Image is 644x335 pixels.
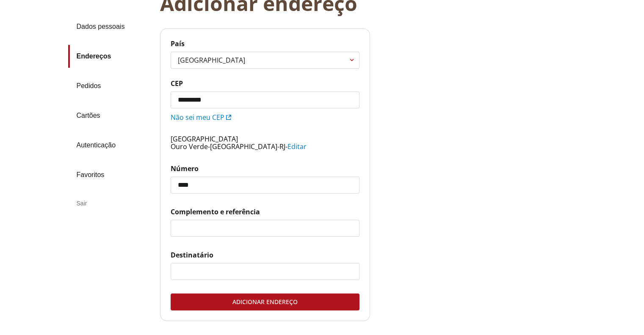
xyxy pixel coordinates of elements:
a: Dados pessoais [68,15,153,38]
span: País [171,39,359,48]
a: Não sei meu CEP [171,113,231,122]
span: CEP [171,79,359,88]
input: CEP [171,92,359,108]
span: - [277,142,279,151]
span: Editar [287,142,307,151]
span: RJ [279,142,285,151]
button: Adicionar endereço [171,293,359,310]
a: Favoritos [68,163,153,186]
span: Complemento e referência [171,207,359,216]
a: Pedidos [68,75,153,97]
span: - [285,142,287,151]
input: Número [171,177,359,193]
input: Destinatário [171,263,359,280]
a: Endereços [68,45,153,68]
span: Número [171,164,359,173]
span: Ouro Verde [171,142,208,151]
div: Sair [68,193,153,213]
a: Cartões [68,104,153,127]
input: Complemento e referência [171,220,359,236]
span: - [208,142,210,151]
span: [GEOGRAPHIC_DATA] [171,134,238,144]
span: [GEOGRAPHIC_DATA] [210,142,277,151]
div: Adicionar endereço [171,294,359,310]
span: Destinatário [171,250,359,260]
a: Autenticação [68,134,153,157]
